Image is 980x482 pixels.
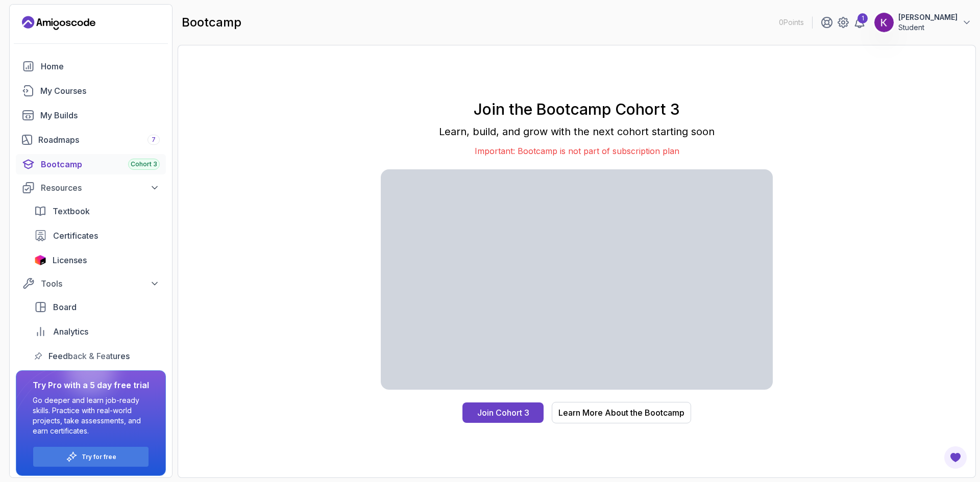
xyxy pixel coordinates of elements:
[28,346,166,366] a: feedback
[425,73,804,201] p: Learn, build, and grow with the next cohort starting soon
[16,274,166,293] button: Tools
[16,179,166,197] button: Resources
[898,22,958,33] p: Student
[16,130,166,150] a: roadmaps
[33,446,149,467] button: Try for free
[779,17,804,28] p: 0 Points
[28,201,166,221] a: textbook
[53,205,90,217] span: Textbook
[874,13,894,32] img: user profile image
[513,395,638,443] div: Learn More About the Bootcamp
[853,16,866,29] a: 1
[152,136,156,144] span: 7
[898,12,958,22] p: [PERSON_NAME]
[16,81,166,101] a: courses
[16,56,166,77] a: home
[40,85,160,97] div: My Courses
[874,12,972,33] button: user profile image[PERSON_NAME]Student
[28,297,166,317] a: board
[41,277,160,290] div: Tools
[420,92,798,218] p: Important: Bootcamp is not part of subscription plan
[431,49,812,182] h1: Join the Bootcamp Cohort 3
[182,14,241,31] h2: bootcamp
[41,182,160,194] div: Resources
[420,363,504,406] button: Join Cohort 3
[34,255,46,265] img: jetbrains icon
[435,371,489,398] div: Join Cohort 3
[131,160,157,168] span: Cohort 3
[48,350,130,362] span: Feedback & Features
[943,445,968,470] button: Open Feedback Button
[41,158,160,170] div: Bootcamp
[40,109,160,121] div: My Builds
[53,325,88,338] span: Analytics
[857,13,868,23] div: 1
[53,301,77,313] span: Board
[53,230,98,242] span: Certificates
[33,395,149,436] p: Go deeper and learn job-ready skills. Practice with real-world projects, take assessments, and ea...
[82,453,116,461] a: Try for free
[38,134,160,146] div: Roadmaps
[505,388,645,449] button: Learn More About the Bootcamp
[16,105,166,125] a: builds
[28,250,166,270] a: licenses
[41,60,160,72] div: Home
[53,254,87,266] span: Licenses
[28,321,166,342] a: analytics
[16,154,166,174] a: bootcamp
[28,225,166,246] a: certificates
[22,15,95,31] a: Landing page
